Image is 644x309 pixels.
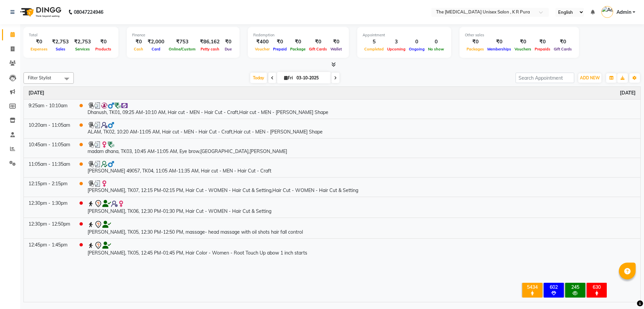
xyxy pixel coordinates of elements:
[24,238,75,259] td: 12:45pm - 1:45pm
[83,119,640,138] td: ALAM, TK02, 10:20 AM-11:05 AM, Hair cut - MEN - Hair Cut - Craft,Hair cut - MEN - [PERSON_NAME] S...
[385,38,407,46] div: 3
[329,47,343,51] span: Wallet
[516,73,574,83] input: Search Appointment
[307,47,329,51] span: Gift Cards
[167,47,197,51] span: Online/Custom
[601,6,613,18] img: Admin
[29,47,49,51] span: Expenses
[288,47,307,51] span: Package
[271,38,288,46] div: ₹0
[253,38,271,46] div: ₹400
[83,177,640,197] td: [PERSON_NAME], TK07, 12:15 PM-02:15 PM, Hair Cut - WOMEN - Hair Cut & Setting,Hair Cut - WOMEN - ...
[197,38,222,46] div: ₹86,162
[24,119,75,138] td: 10:20am - 11:05am
[385,47,407,51] span: Upcoming
[407,38,426,46] div: 0
[329,38,343,46] div: ₹0
[253,32,343,38] div: Redemption
[580,75,600,80] span: ADD NEW
[578,73,601,83] button: ADD NEW
[486,38,513,46] div: ₹0
[150,47,162,51] span: Card
[24,197,75,218] td: 12:30pm - 1:30pm
[465,32,574,38] div: Other sales
[426,38,446,46] div: 0
[73,47,92,51] span: Services
[199,47,221,51] span: Petty cash
[223,47,233,51] span: Due
[307,38,329,46] div: ₹0
[250,73,267,83] span: Today
[552,38,574,46] div: ₹0
[83,138,640,158] td: madam dhana, TK03, 10:45 AM-11:05 AM, Eye brow,[GEOGRAPHIC_DATA],[PERSON_NAME]
[426,47,446,51] span: No show
[486,47,513,51] span: Memberships
[132,47,145,51] span: Cash
[363,38,385,46] div: 5
[132,32,234,38] div: Finance
[588,284,605,290] div: 630
[253,47,271,51] span: Voucher
[24,99,75,119] td: 9:25am - 10:10am
[222,38,234,46] div: ₹0
[294,73,328,83] input: 2025-10-03
[29,89,44,96] a: October 3, 2025
[24,158,75,177] td: 11:05am - 11:35am
[524,284,541,290] div: 5434
[29,38,49,46] div: ₹0
[83,99,640,119] td: Dhanush, TK01, 09:25 AM-10:10 AM, Hair cut - MEN - Hair Cut - Craft,Hair cut - MEN - [PERSON_NAME...
[94,38,113,46] div: ₹0
[71,38,94,46] div: ₹2,753
[465,47,486,51] span: Packages
[28,75,51,80] span: Filter Stylist
[616,282,637,302] iframe: chat widget
[513,38,533,46] div: ₹0
[94,47,113,51] span: Products
[288,38,307,46] div: ₹0
[271,47,288,51] span: Prepaid
[552,47,574,51] span: Gift Cards
[407,47,426,51] span: Ongoing
[616,9,631,16] span: Admin
[83,158,640,177] td: [PERSON_NAME] 49057, TK04, 11:05 AM-11:35 AM, Hair cut - MEN - Hair Cut - Craft
[74,3,103,22] b: 08047224946
[363,32,446,38] div: Appointment
[167,38,197,46] div: ₹753
[465,38,486,46] div: ₹0
[24,87,640,100] th: October 3, 2025
[132,38,145,46] div: ₹0
[24,138,75,158] td: 10:45am - 11:05am
[17,3,63,22] img: logo
[282,75,294,80] span: Fri
[567,284,584,290] div: 245
[533,38,552,46] div: ₹0
[620,89,636,96] a: October 3, 2025
[145,38,167,46] div: ₹2,000
[513,47,533,51] span: Vouchers
[363,47,385,51] span: Completed
[83,197,640,218] td: [PERSON_NAME], TK06, 12:30 PM-01:30 PM, Hair Cut - WOMEN - Hair Cut & Setting
[533,47,552,51] span: Prepaids
[29,32,113,38] div: Total
[24,218,75,238] td: 12:30pm - 12:50pm
[49,38,71,46] div: ₹2,753
[83,218,640,238] td: [PERSON_NAME], TK05, 12:30 PM-12:50 PM, massage- head massage with oil shots hair fall control
[545,284,562,290] div: 602
[83,238,640,259] td: [PERSON_NAME], TK05, 12:45 PM-01:45 PM, Hair Color - Women - Root Touch Up abow 1 inch starts
[54,47,67,51] span: Sales
[24,177,75,197] td: 12:15pm - 2:15pm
